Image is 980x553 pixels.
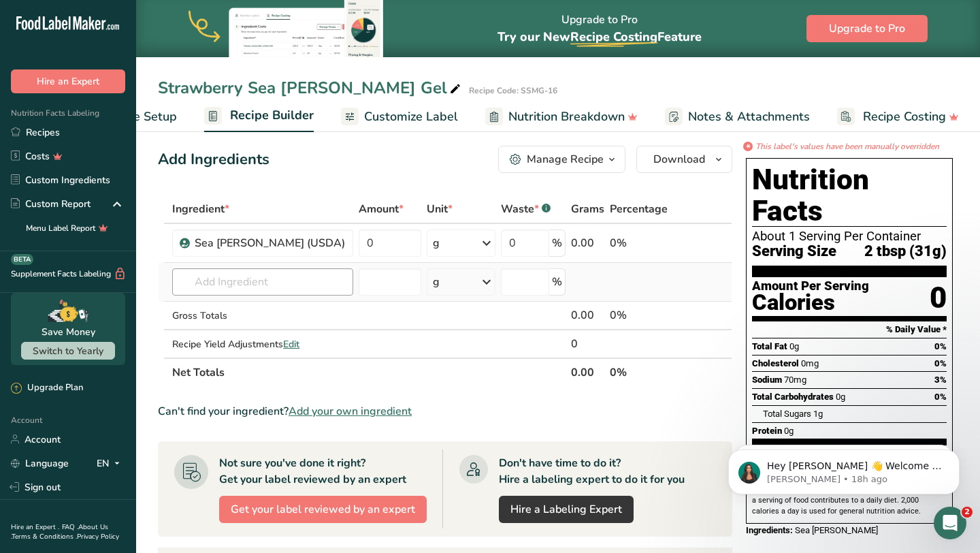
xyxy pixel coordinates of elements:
[636,146,732,173] button: Download
[934,375,947,385] span: 3%
[283,338,299,351] span: Edit
[607,358,670,386] th: 0%
[763,409,811,419] span: Total Sugars
[21,342,115,360] button: Switch to Yearly
[571,307,604,323] div: 0.00
[172,201,229,217] span: Ingredient
[688,108,810,126] span: Notes & Attachments
[752,243,836,260] span: Serving Size
[469,84,557,97] div: Recipe Code: SSMG-16
[795,525,878,535] span: Sea [PERSON_NAME]
[42,325,95,339] div: Save Money
[497,1,702,57] div: Upgrade to Pro
[172,309,353,323] div: Gross Totals
[752,230,947,243] div: About 1 Serving Per Container
[11,69,125,93] button: Hire an Expert
[801,358,819,368] span: 0mg
[571,336,604,352] div: 0
[219,455,406,488] div: Not sure you've done it right? Get your label reviewed by an expert
[11,197,91,211] div: Custom Report
[499,496,634,523] a: Hire a Labeling Expert
[12,532,77,541] a: Terms & Conditions .
[103,108,177,126] span: Recipe Setup
[11,522,108,541] a: About Us .
[11,522,59,532] a: Hire an Expert .
[568,358,607,386] th: 0.00
[485,101,638,132] a: Nutrition Breakdown
[864,243,947,260] span: 2 tbsp (31g)
[752,321,947,338] section: % Daily Value *
[158,403,732,420] div: Can't find your ingredient?
[752,164,947,227] h1: Nutrition Facts
[172,337,353,351] div: Recipe Yield Adjustments
[784,375,806,385] span: 70mg
[11,452,69,475] a: Language
[708,421,980,516] iframe: Intercom notifications message
[231,501,415,518] span: Get your label reviewed by an expert
[501,201,551,217] div: Waste
[752,358,799,368] span: Cholesterol
[219,496,427,523] button: Get your label reviewed by an expert
[610,307,668,323] div: 0%
[934,341,947,351] span: 0%
[341,101,458,132] a: Customize Label
[204,100,314,133] a: Recipe Builder
[508,108,625,126] span: Nutrition Breakdown
[813,409,823,419] span: 1g
[169,358,568,386] th: Net Totals
[11,381,83,395] div: Upgrade Plan
[930,280,947,316] div: 0
[427,201,453,217] span: Unit
[653,151,705,168] span: Download
[433,274,440,290] div: g
[497,29,702,45] span: Try our New Feature
[570,29,657,45] span: Recipe Costing
[610,235,668,251] div: 0%
[746,525,793,535] span: Ingredients:
[33,345,103,358] span: Switch to Yearly
[289,403,412,420] span: Add your own ingredient
[11,254,33,265] div: BETA
[752,293,869,313] div: Calories
[364,108,458,126] span: Customize Label
[77,532,119,541] a: Privacy Policy
[498,146,625,173] button: Manage Recipe
[934,507,966,539] iframe: Intercom live chat
[97,455,125,471] div: EN
[752,280,869,293] div: Amount Per Serving
[158,76,463,100] div: Strawberry Sea [PERSON_NAME] Gel
[789,341,799,351] span: 0g
[755,140,939,153] i: This label's values have been manually overridden
[433,235,440,251] div: g
[172,268,353,296] input: Add Ingredient
[934,358,947,368] span: 0%
[863,108,946,126] span: Recipe Costing
[359,201,404,217] span: Amount
[610,201,668,217] span: Percentage
[934,392,947,402] span: 0%
[571,235,604,251] div: 0.00
[837,101,959,132] a: Recipe Costing
[499,455,685,488] div: Don't have time to do it? Hire a labeling expert to do it for you
[158,148,269,171] div: Add Ingredients
[62,522,78,532] a: FAQ .
[195,235,345,251] div: Sea [PERSON_NAME] (USDA)
[752,392,834,402] span: Total Carbohydrates
[752,341,787,351] span: Total Fat
[836,392,845,402] span: 0g
[962,507,973,518] span: 2
[806,15,928,42] button: Upgrade to Pro
[752,375,782,385] span: Sodium
[665,101,810,132] a: Notes & Attachments
[230,106,314,125] span: Recipe Builder
[829,20,905,37] span: Upgrade to Pro
[571,201,604,217] span: Grams
[527,151,604,168] div: Manage Recipe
